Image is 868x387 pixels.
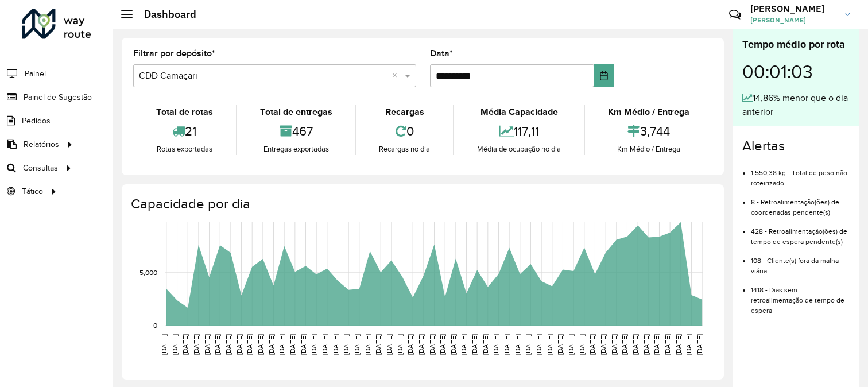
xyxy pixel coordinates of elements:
[599,334,607,355] text: [DATE]
[374,334,382,355] text: [DATE]
[750,3,836,14] h3: [PERSON_NAME]
[136,119,233,144] div: 21
[224,334,232,355] text: [DATE]
[439,334,446,355] text: [DATE]
[556,334,564,355] text: [DATE]
[524,334,532,355] text: [DATE]
[492,334,499,355] text: [DATE]
[392,69,402,83] span: Clear all
[246,334,253,355] text: [DATE]
[588,105,710,119] div: Km Médio / Entrega
[751,218,850,247] li: 428 - Retroalimentação(ões) de tempo de espera pendente(s)
[696,334,703,355] text: [DATE]
[359,119,451,144] div: 0
[457,105,581,119] div: Média Capacidade
[457,144,581,155] div: Média de ocupação no dia
[321,334,328,355] text: [DATE]
[514,334,521,355] text: [DATE]
[181,334,189,355] text: [DATE]
[457,119,581,144] div: 117,11
[240,119,352,144] div: 467
[653,334,660,355] text: [DATE]
[139,269,157,276] text: 5,000
[22,185,43,198] span: Tático
[160,334,168,355] text: [DATE]
[588,334,596,355] text: [DATE]
[482,334,489,355] text: [DATE]
[278,334,285,355] text: [DATE]
[664,334,671,355] text: [DATE]
[192,334,200,355] text: [DATE]
[588,119,710,144] div: 3,744
[578,334,586,355] text: [DATE]
[214,334,221,355] text: [DATE]
[235,334,243,355] text: [DATE]
[385,334,393,355] text: [DATE]
[240,105,352,119] div: Total de entregas
[503,334,510,355] text: [DATE]
[23,162,58,174] span: Consultas
[24,91,92,103] span: Painel de Sugestão
[471,334,478,355] text: [DATE]
[310,334,317,355] text: [DATE]
[417,334,425,355] text: [DATE]
[546,334,553,355] text: [DATE]
[153,322,157,329] text: 0
[240,144,352,155] div: Entregas exportadas
[742,91,850,119] div: 14,86% menor que o dia anterior
[353,334,361,355] text: [DATE]
[675,334,682,355] text: [DATE]
[136,144,233,155] div: Rotas exportadas
[136,105,233,119] div: Total de rotas
[723,2,747,27] a: Contato Rápido
[171,334,179,355] text: [DATE]
[594,64,614,87] button: Choose Date
[685,334,692,355] text: [DATE]
[300,334,307,355] text: [DATE]
[24,138,59,150] span: Relatórios
[342,334,350,355] text: [DATE]
[535,334,542,355] text: [DATE]
[642,334,650,355] text: [DATE]
[133,8,196,21] h2: Dashboard
[460,334,467,355] text: [DATE]
[268,334,275,355] text: [DATE]
[359,144,451,155] div: Recargas no dia
[332,334,339,355] text: [DATE]
[203,334,211,355] text: [DATE]
[449,334,457,355] text: [DATE]
[257,334,264,355] text: [DATE]
[742,37,850,52] div: Tempo médio por rota
[750,15,836,25] span: [PERSON_NAME]
[631,334,639,355] text: [DATE]
[359,105,451,119] div: Recargas
[22,115,51,127] span: Pedidos
[751,276,850,316] li: 1418 - Dias sem retroalimentação de tempo de espera
[396,334,404,355] text: [DATE]
[428,334,436,355] text: [DATE]
[133,47,215,60] label: Filtrar por depósito
[25,68,46,80] span: Painel
[610,334,618,355] text: [DATE]
[751,159,850,188] li: 1.550,38 kg - Total de peso não roteirizado
[364,334,371,355] text: [DATE]
[406,334,414,355] text: [DATE]
[289,334,296,355] text: [DATE]
[742,52,850,91] div: 00:01:03
[131,196,712,212] h4: Capacidade por dia
[567,334,575,355] text: [DATE]
[751,188,850,218] li: 8 - Retroalimentação(ões) de coordenadas pendente(s)
[588,144,710,155] div: Km Médio / Entrega
[430,47,453,60] label: Data
[742,138,850,154] h4: Alertas
[621,334,628,355] text: [DATE]
[751,247,850,276] li: 108 - Cliente(s) fora da malha viária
